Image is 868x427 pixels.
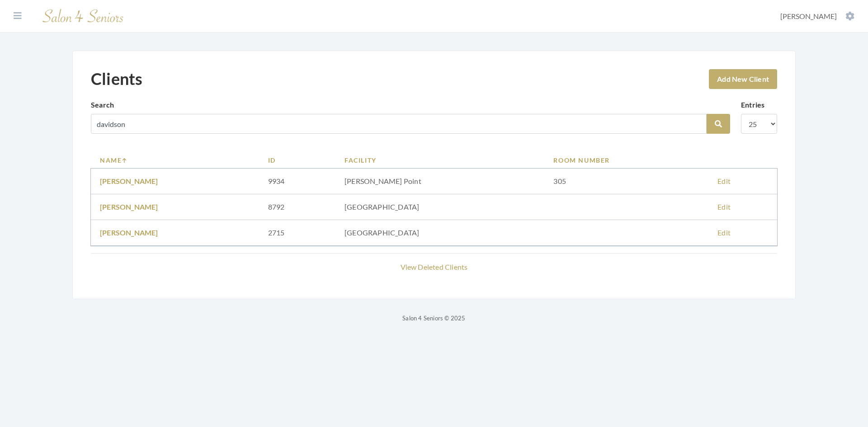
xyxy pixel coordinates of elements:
td: 8792 [259,194,335,220]
a: [PERSON_NAME] [100,202,158,211]
a: Edit [717,202,731,211]
td: 2715 [259,220,335,246]
span: [PERSON_NAME] [780,12,837,20]
td: 9934 [259,169,335,194]
a: Facility [344,155,535,165]
td: [GEOGRAPHIC_DATA] [335,220,544,246]
a: Edit [717,228,731,237]
label: Entries [741,99,764,110]
a: Edit [717,177,731,185]
a: Name [100,155,250,165]
td: [GEOGRAPHIC_DATA] [335,194,544,220]
p: Salon 4 Seniors © 2025 [72,313,796,324]
input: Search by name, facility or room number [91,114,707,134]
td: 305 [544,169,708,194]
a: Room Number [553,155,699,165]
h1: Clients [91,69,142,89]
button: [PERSON_NAME] [778,11,857,21]
td: [PERSON_NAME] Point [335,169,544,194]
a: [PERSON_NAME] [100,228,158,237]
a: Add New Client [709,69,777,89]
a: [PERSON_NAME] [100,177,158,185]
a: ID [268,155,326,165]
label: Search [91,99,114,110]
a: View Deleted Clients [401,263,468,271]
img: Salon 4 Seniors [38,5,128,27]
